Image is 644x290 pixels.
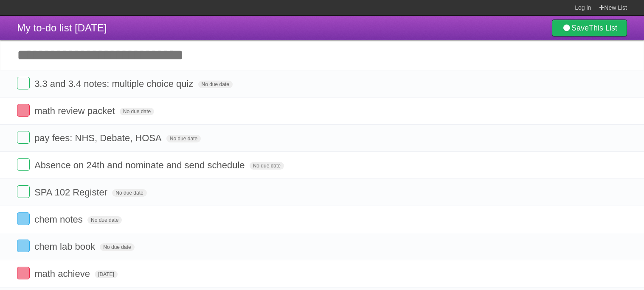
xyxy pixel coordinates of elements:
[17,77,30,89] label: Done
[34,187,110,198] span: SPA 102 Register
[34,214,85,225] span: chem notes
[34,160,247,170] span: Absence on 24th and nominate and send schedule
[87,216,122,224] span: No due date
[17,22,107,33] span: My to-do list [DATE]
[589,24,617,32] b: This List
[34,241,97,252] span: chem lab book
[166,135,201,142] span: No due date
[112,189,146,197] span: No due date
[34,133,164,143] span: pay fees: NHS, Debate, HOSA
[17,185,30,198] label: Done
[120,108,154,115] span: No due date
[17,104,30,117] label: Done
[198,81,233,88] span: No due date
[250,162,284,170] span: No due date
[17,158,30,171] label: Done
[34,106,117,116] span: math review packet
[17,131,30,144] label: Done
[552,20,627,36] a: SaveThis List
[17,240,30,252] label: Done
[17,212,30,225] label: Done
[95,270,118,278] span: [DATE]
[17,267,30,279] label: Done
[100,243,134,251] span: No due date
[34,78,195,89] span: 3.3 and 3.4 notes: multiple choice quiz
[34,268,92,279] span: math achieve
